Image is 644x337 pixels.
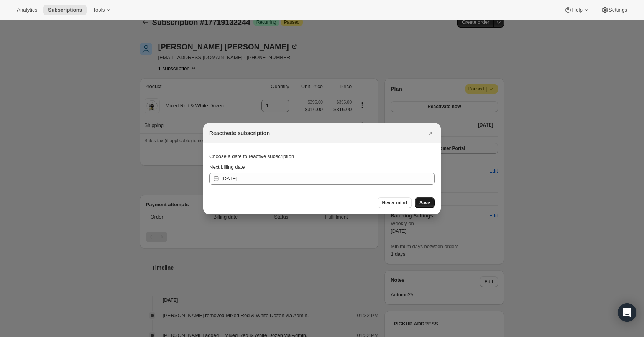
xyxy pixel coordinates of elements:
div: Open Intercom Messenger [618,303,636,322]
span: Never mind [382,200,407,206]
div: Choose a date to reactive subscription [209,150,435,163]
button: Tools [88,5,117,15]
span: Save [419,200,430,206]
button: Settings [596,5,632,15]
button: Close [426,128,436,138]
button: Analytics [12,5,42,15]
button: Help [560,5,595,15]
button: Never mind [378,197,412,208]
span: Help [572,7,582,13]
span: Subscriptions [48,7,82,13]
span: Settings [609,7,627,13]
h2: Reactivate subscription [209,129,270,137]
span: Next billing date [209,164,245,170]
span: Analytics [17,7,37,13]
button: Subscriptions [43,5,87,15]
span: Tools [93,7,105,13]
button: Save [415,197,435,208]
